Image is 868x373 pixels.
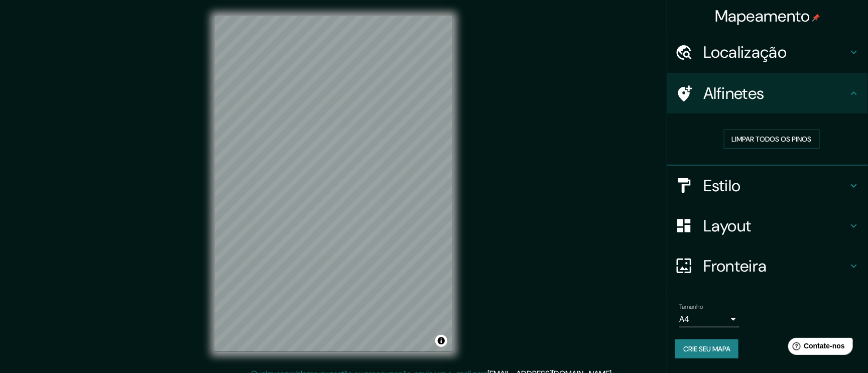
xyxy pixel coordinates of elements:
[703,215,752,236] font: Layout
[667,206,868,246] div: Layout
[703,42,787,63] font: Localização
[683,344,730,353] font: Crie seu mapa
[679,311,739,327] div: A4
[435,335,447,347] button: Alternar atribuição
[812,14,820,22] img: pin-icon.png
[667,73,868,113] div: Alfinetes
[679,314,689,324] font: A4
[703,83,765,104] font: Alfinetes
[667,32,868,72] div: Localização
[703,175,741,196] font: Estilo
[715,6,810,27] font: Mapeamento
[667,246,868,286] div: Fronteira
[724,130,820,149] button: Limpar todos os pinos
[732,135,812,144] font: Limpar todos os pinos
[779,334,857,362] iframe: Iniciador de widget de ajuda
[215,16,452,352] canvas: Mapa
[703,256,767,277] font: Fronteira
[667,166,868,206] div: Estilo
[675,339,738,358] button: Crie seu mapa
[679,303,703,311] font: Tamanho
